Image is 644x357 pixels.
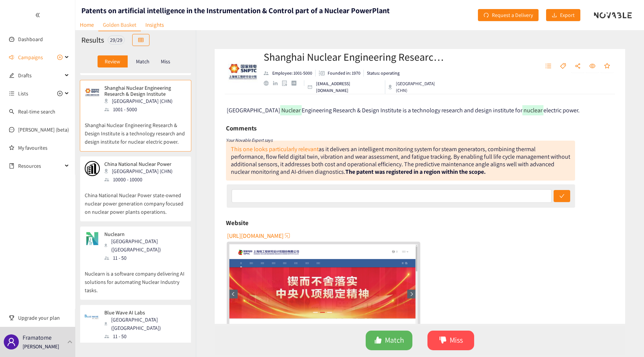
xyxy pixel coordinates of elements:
span: eye [589,63,595,70]
h2: Results [81,35,104,45]
p: Founded in: 1970 [328,70,360,77]
img: Snapshot of the Company's website [229,244,418,350]
span: dislike [439,336,447,345]
div: [GEOGRAPHIC_DATA] ([GEOGRAPHIC_DATA]) [104,316,186,332]
span: sound [9,55,14,60]
span: check [559,193,565,199]
p: Status: operating [367,70,400,77]
a: website [264,81,273,86]
iframe: Chat Widget [606,321,644,357]
span: book [9,163,14,169]
p: Match [136,58,150,64]
div: as it delivers an intelligent monitoring system for steam generators, combining thermal performan... [226,141,575,181]
h6: Website [226,217,249,228]
div: [GEOGRAPHIC_DATA] (CHN) [104,167,177,175]
div: [GEOGRAPHIC_DATA] (CHN) [104,97,186,105]
mark: Nuclear [280,105,302,115]
a: Golden Basket [98,19,141,31]
p: Shanghai Nuclear Engineering Research & Design Institute is a technology research and design inst... [85,113,186,146]
p: [EMAIL_ADDRESS][DOMAIN_NAME] [316,80,382,94]
p: Nuclearn [104,231,181,237]
button: dislikeMiss [427,331,474,350]
span: star [604,63,610,70]
p: Framatome [23,333,52,342]
p: Blue Wave AI Labs [104,310,181,316]
span: Engineering Research & Design Institute is a technology research and design institute for [302,106,522,114]
h1: Patents on artificial intelligence in the Instrumentation & Control part of a Nuclear PowerPlant [81,5,390,16]
button: eye [586,60,599,72]
span: electric power. [543,106,580,114]
img: Snapshot of the company's website [85,231,100,246]
img: Snapshot of the company's website [85,85,100,100]
img: Snapshot of the company's website [85,161,100,176]
a: My favourites [18,140,69,155]
h6: Comments [226,123,256,134]
span: Match [385,334,404,346]
span: Lists [18,86,28,101]
a: Home [75,19,98,31]
a: Dashboard [18,36,43,43]
button: [URL][DOMAIN_NAME] [227,230,291,242]
span: plus-circle [57,55,63,60]
span: table [138,37,143,43]
span: Miss [450,334,463,346]
span: edit [9,73,14,78]
h2: Shanghai Nuclear Engineering Research & Design Institute [264,49,447,64]
p: Employee: 1001-5000 [272,70,312,77]
a: This one looks particularly relevant [231,145,319,153]
p: Miss [161,58,170,64]
div: [GEOGRAPHIC_DATA] ([GEOGRAPHIC_DATA]) [104,237,186,254]
span: download [552,12,557,18]
button: check [554,190,570,202]
p: [PERSON_NAME] [23,342,59,351]
a: google maps [282,80,291,86]
div: 1001 - 5000 [104,105,186,113]
button: tag [556,60,570,72]
a: website [229,244,418,350]
span: Upgrade your plan [18,310,69,325]
span: Campaigns [18,50,43,65]
button: redoRequest a Delivery [478,9,539,21]
p: China National Nuclear Power state-owned nuclear power generation company focused on nuclear powe... [85,184,186,216]
div: 11 - 50 [104,254,186,262]
div: 10000 - 10000 [104,175,177,184]
div: 11 - 50 [104,332,186,340]
i: Your Novable Expert says [226,137,273,143]
a: Real-time search [18,108,55,115]
span: like [374,336,382,345]
span: double-left [35,12,40,18]
div: 29 / 29 [108,35,125,44]
button: table [132,34,150,46]
button: unordered-list [542,60,555,72]
button: share-alt [571,60,584,72]
p: Nuclearn is a software company delivering AI solutions for automating Nuclear Industry tasks. [85,262,186,294]
span: Request a Delivery [492,11,533,19]
b: The patent was registered in a region within the scope. [345,168,486,176]
span: [URL][DOMAIN_NAME] [227,231,284,241]
span: Export [560,11,575,19]
span: plus-circle [57,91,63,96]
button: star [600,60,614,72]
span: unordered-list [9,91,14,96]
p: China National Nuclear Power [104,161,172,167]
li: Status [364,70,400,77]
p: Review [105,58,120,64]
div: [GEOGRAPHIC_DATA] (CHN) [388,80,447,94]
button: likeMatch [366,331,412,350]
span: redo [484,12,489,18]
span: [GEOGRAPHIC_DATA] [227,106,280,114]
span: unordered-list [545,63,551,70]
span: Drafts [18,68,63,83]
a: [PERSON_NAME] (beta) [18,126,69,133]
span: tag [560,63,566,70]
span: trophy [9,315,14,320]
span: Resources [18,158,63,173]
span: share-alt [575,63,581,70]
a: linkedin [273,81,282,86]
img: Snapshot of the company's website [85,310,100,325]
p: Shanghai Nuclear Engineering Research & Design Institute [104,85,181,97]
mark: nuclear [522,105,543,115]
button: downloadExport [546,9,580,21]
img: Company Logo [228,57,258,87]
a: Insights [141,19,168,31]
